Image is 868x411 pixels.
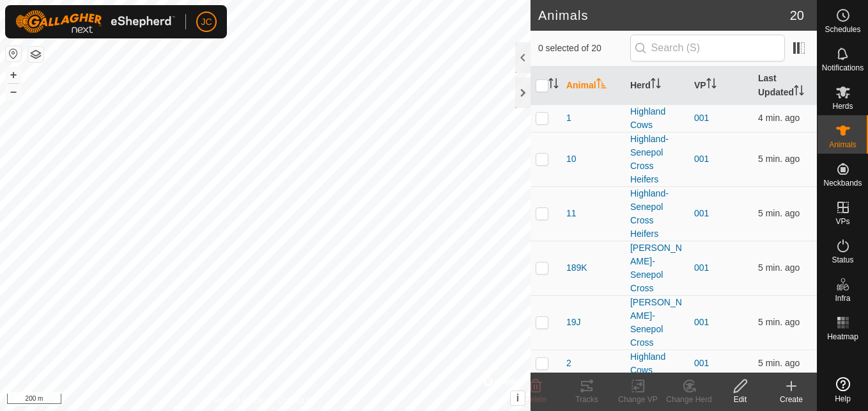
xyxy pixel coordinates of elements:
span: 11 [566,207,577,220]
button: Reset Map [6,46,21,61]
div: [PERSON_NAME]-Senepol Cross [630,296,684,350]
span: Help [835,395,851,403]
th: Animal [561,67,625,105]
div: Tracks [561,394,612,405]
img: Gallagher Logo [15,10,175,33]
a: Privacy Policy [215,394,263,406]
a: 001 [694,262,709,273]
span: Oct 9, 2025, 6:48 PM [758,317,800,327]
span: Notifications [822,64,864,72]
input: Search (S) [630,35,785,61]
span: Heatmap [827,333,858,341]
a: 001 [694,208,709,218]
p-sorticon: Activate to sort [706,80,717,90]
div: Edit [715,394,766,405]
p-sorticon: Activate to sort [651,80,661,90]
span: Delete [525,395,547,404]
span: i [516,392,519,403]
div: Change Herd [663,394,715,405]
div: Change VP [612,394,663,405]
span: VPs [835,218,849,225]
span: Oct 9, 2025, 6:49 PM [758,113,800,123]
div: [PERSON_NAME]-Senepol Cross [630,241,684,295]
a: 001 [694,113,709,123]
div: Highland-Senepol Cross Heifers [630,133,684,186]
p-sorticon: Activate to sort [596,80,607,90]
button: + [6,67,21,83]
span: Status [832,256,853,264]
th: Last Updated [753,67,817,105]
div: Highland Cows [630,105,684,132]
span: Herds [832,102,853,110]
a: 001 [694,358,709,368]
a: 001 [694,317,709,327]
div: Create [766,394,817,405]
th: Herd [625,67,689,105]
span: 2 [566,357,571,370]
h2: Animals [538,8,790,23]
span: 1 [566,111,571,125]
span: JC [201,15,212,29]
button: Map Layers [28,47,43,62]
span: 19J [566,316,581,329]
span: 20 [790,6,804,25]
span: Oct 9, 2025, 6:48 PM [758,208,800,218]
span: 189K [566,261,587,275]
th: VP [689,67,753,105]
button: – [6,84,21,99]
button: i [511,391,525,405]
span: Infra [835,294,850,302]
div: Highland Cows [630,350,684,377]
span: Oct 9, 2025, 6:49 PM [758,358,800,368]
span: 10 [566,152,577,166]
a: Contact Us [278,394,316,406]
div: Highland-Senepol Cross Heifers [630,187,684,241]
span: Oct 9, 2025, 6:49 PM [758,262,800,273]
p-sorticon: Activate to sort [548,80,559,90]
p-sorticon: Activate to sort [794,87,804,97]
span: Animals [829,141,856,149]
span: 0 selected of 20 [538,42,630,55]
span: Oct 9, 2025, 6:48 PM [758,154,800,164]
span: Neckbands [823,179,862,187]
span: Schedules [825,26,860,33]
a: 001 [694,154,709,164]
a: Help [818,372,868,408]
